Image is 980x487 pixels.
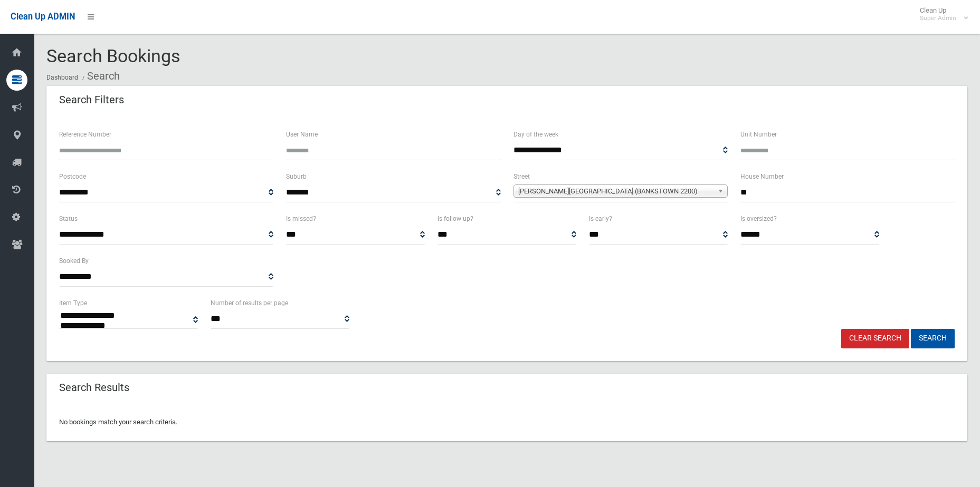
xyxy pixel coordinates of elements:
[46,90,137,110] header: Search Filters
[286,129,318,140] label: User Name
[46,74,78,81] a: Dashboard
[740,171,784,182] label: House Number
[59,171,86,182] label: Postcode
[80,66,120,86] li: Search
[59,129,111,140] label: Reference Number
[46,377,142,398] header: Search Results
[513,171,530,182] label: Street
[911,329,955,348] button: Search
[740,213,777,225] label: Is oversized?
[513,129,558,140] label: Day of the week
[11,12,75,22] span: Clean Up ADMIN
[915,6,967,22] span: Clean Up
[286,171,307,182] label: Suburb
[46,403,967,441] div: No bookings match your search criteria.
[211,297,288,309] label: Number of results per page
[59,297,87,309] label: Item Type
[286,213,316,225] label: Is missed?
[841,329,909,348] a: Clear Search
[437,213,473,225] label: Is follow up?
[59,213,78,225] label: Status
[740,129,777,140] label: Unit Number
[920,14,956,22] small: Super Admin
[589,213,612,225] label: Is early?
[59,255,89,267] label: Booked By
[46,45,180,66] span: Search Bookings
[518,185,713,198] span: [PERSON_NAME][GEOGRAPHIC_DATA] (BANKSTOWN 2200)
